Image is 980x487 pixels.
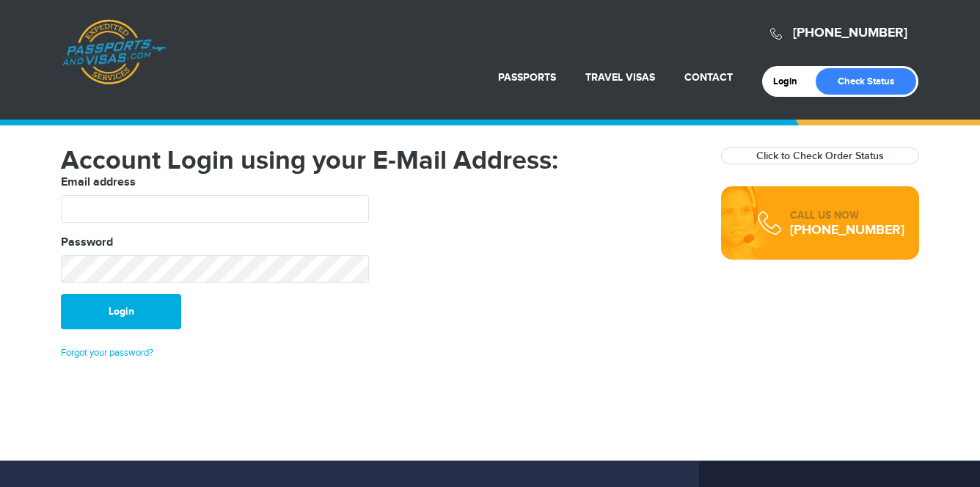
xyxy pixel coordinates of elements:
a: Contact [684,71,733,84]
div: [PHONE_NUMBER] [790,223,904,238]
a: Passports & [DOMAIN_NAME] [62,19,166,85]
label: Email address [61,174,136,191]
button: Login [61,294,181,329]
a: Travel Visas [585,71,655,84]
a: [PHONE_NUMBER] [793,25,907,41]
a: Check Status [816,68,916,95]
a: Login [773,76,808,87]
div: CALL US NOW [790,208,904,223]
a: Click to Check Order Status [756,150,884,162]
a: Passports [498,71,556,84]
label: Password [61,234,113,252]
a: Forgot your password? [61,347,153,359]
h1: Account Login using your E-Mail Address: [61,147,699,174]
